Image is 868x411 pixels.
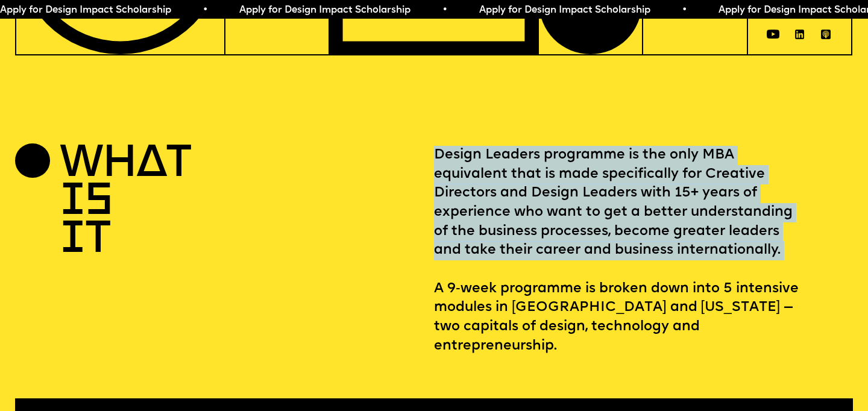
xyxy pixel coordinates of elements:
span: • [202,5,207,15]
span: • [681,5,687,15]
span: • [442,5,447,15]
p: Design Leaders programme is the only MBA equivalent that is made specifically for Creative Direct... [434,146,853,356]
h2: WHAT IS IT [60,146,129,260]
